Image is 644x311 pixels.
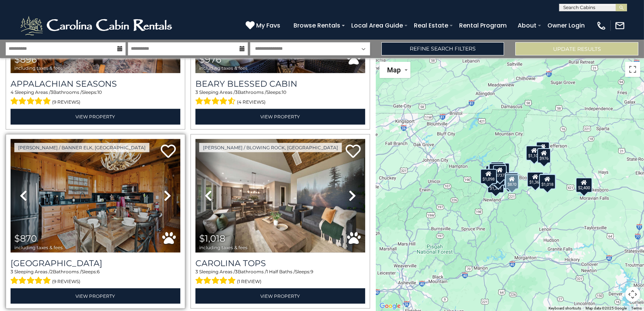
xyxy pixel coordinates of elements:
div: Sleeping Areas / Bathrooms / Sleeps: [195,89,365,107]
button: Update Results [515,42,638,55]
a: Open this area in Google Maps (opens a new window) [378,301,403,311]
a: [PERSON_NAME] / Banner Elk, [GEOGRAPHIC_DATA] [14,143,149,152]
div: Sleeping Areas / Bathrooms / Sleeps: [11,89,180,107]
img: mail-regular-white.png [615,20,625,31]
span: 3 [195,89,198,95]
span: $1,018 [199,233,225,244]
span: 3 [195,269,198,274]
div: $2,400 [576,177,593,192]
a: Rental Program [455,19,510,32]
a: Appalachian Seasons [11,79,180,89]
img: thumbnail_169014250.jpeg [195,139,365,253]
div: $1,100 [526,146,543,161]
a: Carolina Tops [195,258,365,268]
a: Add to favorites [161,144,176,160]
span: 6 [97,269,100,274]
div: $1,098 [480,169,497,184]
div: $1,351 [487,178,504,193]
a: Browse Rentals [290,19,344,32]
button: Change map style [380,62,410,78]
div: $1,018 [539,174,556,189]
div: $1,367 [527,172,544,187]
a: View Property [195,109,365,124]
button: Keyboard shortcuts [549,306,581,311]
a: Real Estate [410,19,452,32]
img: Google [378,301,403,311]
span: including taxes & fees [14,245,63,250]
a: View Property [11,288,180,304]
span: 3 [51,89,53,95]
span: $896 [14,54,37,65]
span: $870 [14,233,37,244]
div: $1,228 [489,163,506,178]
img: thumbnail_164191588.jpeg [11,139,180,253]
button: Toggle fullscreen view [625,62,640,77]
div: $976 [537,148,551,163]
a: View Property [195,288,365,304]
a: View Property [11,109,180,124]
div: $971 [536,142,550,157]
a: About [514,19,540,32]
div: Sleeping Areas / Bathrooms / Sleeps: [195,268,365,286]
span: including taxes & fees [14,66,63,70]
span: 3 [235,269,238,274]
a: Owner Login [544,19,589,32]
span: 10 [97,89,102,95]
span: (4 reviews) [237,97,266,107]
span: 3 [11,269,13,274]
span: My Favs [256,21,280,30]
button: Map camera controls [625,287,640,302]
a: Add to favorites [346,144,361,160]
a: [GEOGRAPHIC_DATA] [11,258,180,268]
div: $954 [492,170,505,185]
span: 9 [310,269,313,274]
span: including taxes & fees [199,66,247,70]
a: Beary Blessed Cabin [195,79,365,89]
span: including taxes & fees [199,245,247,250]
span: 1 Half Baths / [266,269,295,274]
div: Sleeping Areas / Bathrooms / Sleeps: [11,268,180,286]
span: (9 reviews) [52,277,81,286]
span: (9 reviews) [52,97,81,107]
div: $602 [490,161,504,176]
img: White-1-2.png [19,14,175,37]
span: 3 [235,89,238,95]
a: [PERSON_NAME] / Blowing Rock, [GEOGRAPHIC_DATA] [199,143,342,152]
div: $737 [493,165,507,180]
div: $896 [505,172,518,187]
span: 4 [11,89,14,95]
span: 10 [282,89,286,95]
a: Local Area Guide [347,19,407,32]
span: Map [387,66,401,74]
a: Terms (opens in new tab) [631,306,642,310]
div: $870 [505,174,519,189]
div: $1,492 [502,172,518,187]
h3: Boulder Lodge [11,258,180,268]
span: (1 review) [237,277,261,286]
a: My Favs [246,21,282,31]
span: Map data ©2025 Google [586,306,627,310]
span: $976 [199,54,221,65]
img: phone-regular-white.png [596,20,607,31]
a: Refine Search Filters [381,42,504,55]
span: 2 [50,269,53,274]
